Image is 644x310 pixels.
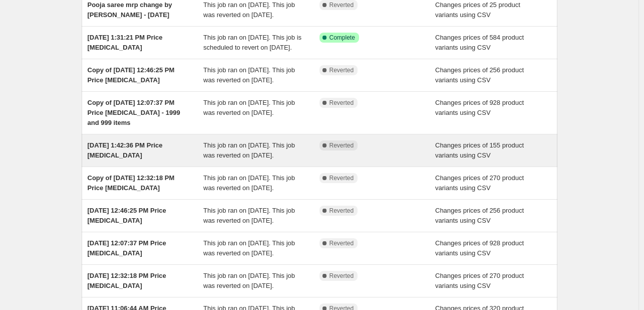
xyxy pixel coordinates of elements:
[203,1,295,19] span: This job ran on [DATE]. This job was reverted on [DATE].
[330,239,354,247] span: Reverted
[435,239,524,257] span: Changes prices of 928 product variants using CSV
[330,34,355,42] span: Complete
[435,141,524,159] span: Changes prices of 155 product variants using CSV
[435,99,524,116] span: Changes prices of 928 product variants using CSV
[88,1,172,19] span: Pooja saree mrp change by [PERSON_NAME] - [DATE]
[88,141,163,159] span: [DATE] 1:42:36 PM Price [MEDICAL_DATA]
[435,66,524,84] span: Changes prices of 256 product variants using CSV
[88,207,166,224] span: [DATE] 12:46:25 PM Price [MEDICAL_DATA]
[203,239,295,257] span: This job ran on [DATE]. This job was reverted on [DATE].
[203,34,301,51] span: This job ran on [DATE]. This job is scheduled to revert on [DATE].
[330,1,354,9] span: Reverted
[203,207,295,224] span: This job ran on [DATE]. This job was reverted on [DATE].
[203,66,295,84] span: This job ran on [DATE]. This job was reverted on [DATE].
[435,207,524,224] span: Changes prices of 256 product variants using CSV
[88,174,175,192] span: Copy of [DATE] 12:32:18 PM Price [MEDICAL_DATA]
[435,174,524,192] span: Changes prices of 270 product variants using CSV
[203,141,295,159] span: This job ran on [DATE]. This job was reverted on [DATE].
[88,66,175,84] span: Copy of [DATE] 12:46:25 PM Price [MEDICAL_DATA]
[88,272,166,289] span: [DATE] 12:32:18 PM Price [MEDICAL_DATA]
[330,99,354,107] span: Reverted
[330,141,354,149] span: Reverted
[330,272,354,280] span: Reverted
[435,34,524,51] span: Changes prices of 584 product variants using CSV
[203,174,295,192] span: This job ran on [DATE]. This job was reverted on [DATE].
[203,272,295,289] span: This job ran on [DATE]. This job was reverted on [DATE].
[203,99,295,116] span: This job ran on [DATE]. This job was reverted on [DATE].
[330,174,354,182] span: Reverted
[88,34,163,51] span: [DATE] 1:31:21 PM Price [MEDICAL_DATA]
[330,66,354,74] span: Reverted
[435,272,524,289] span: Changes prices of 270 product variants using CSV
[435,1,520,19] span: Changes prices of 25 product variants using CSV
[88,99,180,126] span: Copy of [DATE] 12:07:37 PM Price [MEDICAL_DATA] - 1999 and 999 items
[88,239,166,257] span: [DATE] 12:07:37 PM Price [MEDICAL_DATA]
[330,207,354,215] span: Reverted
